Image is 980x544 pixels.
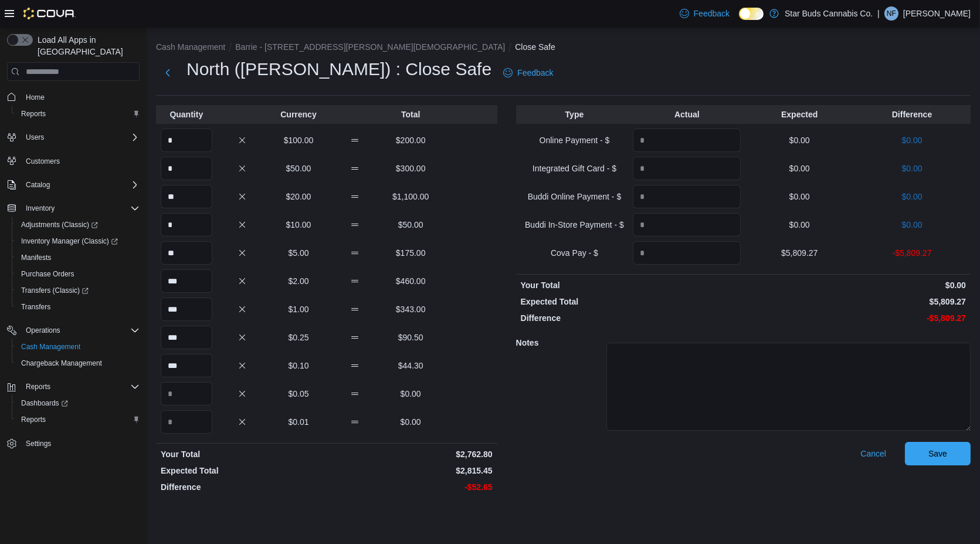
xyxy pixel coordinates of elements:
span: Chargeback Management [16,356,140,370]
span: Load All Apps in [GEOGRAPHIC_DATA] [33,34,140,58]
span: Inventory [21,201,140,215]
span: Reports [21,109,46,119]
button: Catalog [2,177,144,193]
p: $0.00 [745,219,853,231]
p: $0.05 [273,388,324,400]
p: Expected [745,109,853,120]
input: Quantity [633,157,741,180]
a: Transfers (Classic) [16,283,93,298]
a: Manifests [16,251,56,265]
p: [PERSON_NAME] [903,6,971,21]
span: Manifests [21,253,51,262]
p: Total [385,109,436,120]
input: Quantity [161,269,212,293]
span: Cancel [860,448,886,459]
p: $5,809.27 [745,296,966,308]
p: Star Buds Cannabis Co. [785,6,873,21]
p: -$5,809.27 [745,312,966,324]
span: Inventory Manager (Classic) [16,234,140,248]
p: -$5,809.27 [858,247,966,259]
span: Dashboards [21,398,68,408]
span: Home [21,89,140,104]
span: Inventory [26,204,55,213]
span: Dark Mode [739,20,740,21]
span: Catalog [26,180,50,190]
span: Customers [26,157,60,166]
input: Quantity [633,129,741,152]
button: Inventory [21,201,59,215]
p: $300.00 [385,163,436,174]
p: $2,762.80 [329,448,493,460]
span: Purchase Orders [21,269,74,279]
button: Close Safe [515,42,555,52]
p: $50.00 [385,219,436,231]
span: Transfers (Classic) [16,283,140,298]
button: Chargeback Management [12,355,144,371]
button: Reports [12,106,144,122]
p: Expected Total [521,296,741,308]
button: Cash Management [12,339,144,355]
span: Reports [21,415,46,424]
a: Transfers [16,300,55,314]
span: Home [26,93,45,102]
a: Reports [16,107,50,121]
span: Catalog [21,178,140,192]
a: Home [21,90,49,104]
button: Operations [21,323,65,337]
p: Difference [858,109,966,120]
p: Actual [633,109,741,120]
span: Transfers [21,302,50,312]
a: Dashboards [12,395,144,411]
span: Feedback [517,67,553,79]
p: $100.00 [273,134,324,146]
p: $200.00 [385,134,436,146]
button: Operations [2,322,144,339]
button: Cash Management [156,42,225,52]
p: $0.01 [273,416,324,428]
span: NF [887,6,896,21]
p: Currency [273,109,324,120]
span: Operations [26,326,60,335]
p: $1,100.00 [385,191,436,202]
span: Adjustments (Classic) [21,220,98,229]
p: Integrated Gift Card - $ [521,163,629,174]
button: Reports [21,380,55,394]
p: $460.00 [385,275,436,287]
p: Type [521,109,629,120]
p: | [877,6,880,21]
span: Transfers (Classic) [21,286,89,295]
p: $90.50 [385,332,436,343]
span: Adjustments (Classic) [16,218,140,232]
button: Next [156,61,179,85]
img: Cova [23,8,76,19]
a: Transfers (Classic) [12,282,144,299]
p: $0.00 [745,134,853,146]
a: Cash Management [16,340,85,354]
p: -$52.65 [329,481,493,493]
a: Chargeback Management [16,356,107,370]
p: $0.00 [385,388,436,400]
p: Cova Pay - $ [521,247,629,259]
p: $0.10 [273,360,324,371]
p: $0.25 [273,332,324,343]
p: $50.00 [273,163,324,174]
span: Save [928,448,947,459]
input: Quantity [161,241,212,265]
a: Customers [21,154,65,168]
span: Dashboards [16,396,140,410]
p: Your Total [161,448,324,460]
span: Settings [21,436,140,451]
a: Adjustments (Classic) [12,217,144,233]
p: $0.00 [745,163,853,174]
button: Reports [2,379,144,395]
span: Purchase Orders [16,267,140,281]
a: Feedback [675,2,734,25]
input: Quantity [161,185,212,208]
span: Cash Management [16,340,140,354]
input: Quantity [161,382,212,406]
input: Quantity [633,241,741,265]
a: Feedback [499,61,558,85]
p: $0.00 [745,279,966,291]
p: $0.00 [858,134,966,146]
span: Feedback [694,8,730,19]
